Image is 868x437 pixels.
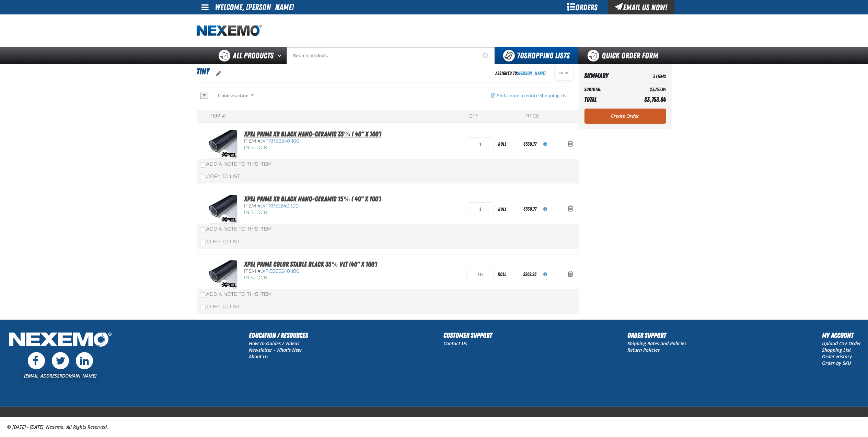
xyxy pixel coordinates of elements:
[200,162,206,168] input: Add a Note to This Item
[200,175,206,180] input: Copy To List
[467,202,494,216] input: Product Quantity
[628,330,687,340] h2: Order Support
[538,202,553,217] button: View All Prices for XPXRB1540-100
[495,47,578,64] button: You have 70 Shopping Lists. Open to view details
[585,85,628,94] th: Subtotal
[645,96,666,103] span: $3,753.84
[538,267,553,282] button: View All Prices for XPCSB3540-100
[585,94,628,105] th: Total
[443,340,467,347] a: Contact Us
[200,173,241,179] label: Copy To List
[207,226,272,232] span: Add a Note to This Item
[200,227,206,233] input: Add a Note to This Item
[578,47,671,64] a: Quick Order Form
[263,268,300,274] span: XPCSB3540-100
[822,347,851,353] a: Shopping List
[494,202,522,217] div: roll
[554,66,574,81] button: Actions of TINT
[249,347,302,353] a: Newsletter - What's New
[200,305,206,310] input: Copy To List
[563,137,579,152] button: Action Remove XPEL PRIME XR Black Nano-Ceramic 35% ( 40&quot; x 100&#039;) from TINT
[466,268,494,281] input: Product Quantity
[263,138,300,144] span: XPXRB3540-100
[244,138,382,145] div: Item #:
[538,137,553,152] button: View All Prices for XPXRB3540-100
[211,66,227,81] button: oro.shoppinglist.label.edit.tooltip
[233,49,274,62] span: All Products
[517,51,570,60] span: Shopping Lists
[517,51,524,60] strong: 70
[197,25,262,37] a: Home
[523,206,536,212] span: $530.77
[244,275,378,281] div: In Stock
[628,340,687,347] a: Shipping Rates and Policies
[585,109,666,124] a: Create Order
[244,130,382,138] a: XPEL PRIME XR Black Nano-Ceramic 35% ( 40" x 100')
[207,291,272,297] span: Add a Note to This Item
[244,203,381,210] div: Item #:
[24,372,96,379] a: [EMAIL_ADDRESS][DOMAIN_NAME]
[244,260,378,268] a: XPEL PRIME Color Stable Black 35% VLT (40" x 100')
[822,340,861,347] a: Upload CSV Order
[244,195,381,203] a: XPEL PRIME XR Black Nano-Ceramic 15% ( 40" x 100')
[209,113,227,120] div: Item #:
[518,70,546,76] a: [PERSON_NAME]
[287,47,495,64] input: Search
[494,267,522,282] div: roll
[7,330,114,350] img: Nexemo Logo
[200,239,241,245] label: Copy To List
[628,85,666,94] td: $3,753.84
[263,203,299,209] span: XPXRB1540-100
[275,47,287,64] button: Open All Products pages
[244,210,381,216] div: In Stock
[563,267,579,282] button: Action Remove XPEL PRIME Color Stable Black 35% VLT (40&quot; x 100&#039;) from TINT
[628,70,666,82] td: 3 Items
[443,330,492,340] h2: Customer Support
[249,353,269,360] a: About Us
[249,340,300,347] a: How to Guides / Videos
[197,25,262,37] img: Nexemo logo
[563,202,579,217] button: Action Remove XPEL PRIME XR Black Nano-Ceramic 15% ( 40&quot; x 100&#039;) from TINT
[478,47,495,64] button: Start Searching
[207,161,272,167] span: Add a Note to This Item
[486,88,574,103] button: Add a note to entire Shopping List
[469,113,478,120] div: QTY
[200,292,206,298] input: Add a Note to This Item
[495,69,546,78] div: Assigned To:
[249,330,308,340] h2: Education / Resources
[628,347,660,353] a: Return Policies
[200,240,206,245] input: Copy To List
[585,70,628,82] th: Summary
[467,137,494,151] input: Product Quantity
[494,136,522,152] div: roll
[822,360,851,366] a: Order by SKU
[822,330,861,340] h2: My Account
[244,145,382,151] div: In Stock
[523,271,536,277] span: $269.23
[523,141,536,147] span: $530.77
[200,304,241,310] label: Copy To List
[244,268,378,275] div: Item #:
[525,113,540,120] div: Price
[197,67,209,76] span: TINT
[822,353,852,360] a: Order History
